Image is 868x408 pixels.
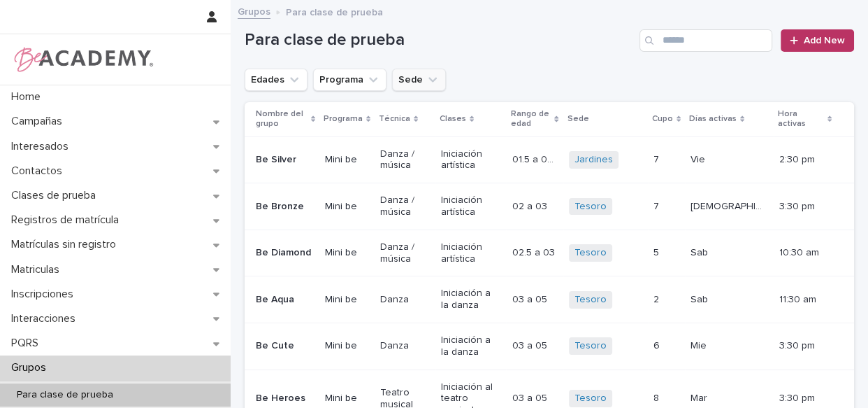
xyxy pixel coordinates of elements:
[325,294,369,306] p: Mini be
[779,393,832,405] p: 3:30 pm
[441,148,500,172] p: Iniciación artística
[325,154,369,166] p: Mini be
[574,393,607,405] a: Tesoro
[380,340,430,352] p: Danza
[11,45,154,73] img: WPrjXfSUmiLcdUfaYY4Q
[245,69,308,91] button: Edades
[690,198,771,213] p: [DEMOGRAPHIC_DATA]
[380,241,430,265] p: Danza / música
[512,151,560,166] p: 01.5 a 02.5
[804,36,845,45] span: Add New
[245,136,854,183] tr: Be SilverMini beDanza / músicaIniciación artística01.5 a 02.501.5 a 02.5 Jardines 77 VieVie 2:30 pm
[6,288,85,301] p: Inscripciones
[779,154,832,166] p: 2:30 pm
[6,263,71,276] p: Matriculas
[6,164,73,178] p: Contactos
[6,361,57,374] p: Grupos
[245,323,854,370] tr: Be CuteMini beDanzaIniciación a la danza03 a 0503 a 05 Tesoro 66 MieMie 3:30 pm
[779,340,832,352] p: 3:30 pm
[256,106,308,132] p: Nombre del grupo
[781,29,854,52] a: Add New
[689,111,737,127] p: Días activas
[690,337,709,352] p: Mie
[392,69,446,91] button: Sede
[574,154,613,166] a: Jardines
[325,340,369,352] p: Mini be
[512,390,549,405] p: 03 a 05
[690,291,711,306] p: Sab
[6,90,52,104] p: Home
[653,198,662,213] p: 7
[653,337,663,352] p: 6
[574,340,607,352] a: Tesoro
[652,111,673,127] p: Cupo
[441,241,500,265] p: Iniciación artística
[639,29,772,52] input: Search
[286,3,383,19] p: Para clase de prueba
[245,30,634,50] h1: Para clase de prueba
[512,291,549,306] p: 03 a 05
[245,183,854,230] tr: Be BronzeMini beDanza / músicaIniciación artística02 a 0302 a 03 Tesoro 77 [DEMOGRAPHIC_DATA][DEM...
[653,151,662,166] p: 7
[512,244,557,259] p: 02.5 a 03
[256,247,314,259] p: Be Diamond
[325,247,369,259] p: Mini be
[440,111,466,127] p: Clases
[256,201,314,213] p: Be Bronze
[690,390,710,405] p: Mar
[690,244,711,259] p: Sab
[653,390,662,405] p: 8
[245,230,854,276] tr: Be DiamondMini beDanza / músicaIniciación artística02.5 a 0302.5 a 03 Tesoro 55 SabSab 10:30 am
[6,115,73,128] p: Campañas
[574,247,607,259] a: Tesoro
[6,189,107,202] p: Clases de prueba
[313,69,386,91] button: Programa
[653,291,662,306] p: 2
[6,389,124,401] p: Para clase de prueba
[6,213,130,227] p: Registros de matrícula
[690,151,708,166] p: Vie
[256,393,314,405] p: Be Heroes
[6,337,50,350] p: PQRS
[379,111,410,127] p: Técnica
[510,106,551,132] p: Rango de edad
[245,276,854,323] tr: Be AquaMini beDanzaIniciación a la danza03 a 0503 a 05 Tesoro 22 SabSab 11:30 am
[6,140,80,153] p: Interesados
[324,111,363,127] p: Programa
[6,312,87,325] p: Interacciones
[256,340,314,352] p: Be Cute
[441,288,500,311] p: Iniciación a la danza
[238,3,270,19] a: Grupos
[779,201,832,213] p: 3:30 pm
[380,148,430,172] p: Danza / música
[325,201,369,213] p: Mini be
[512,337,549,352] p: 03 a 05
[567,111,589,127] p: Sede
[779,247,832,259] p: 10:30 am
[380,294,430,306] p: Danza
[574,201,607,213] a: Tesoro
[256,154,314,166] p: Be Silver
[380,195,430,218] p: Danza / música
[574,294,607,306] a: Tesoro
[512,198,549,213] p: 02 a 03
[325,393,369,405] p: Mini be
[256,294,314,306] p: Be Aqua
[441,335,500,358] p: Iniciación a la danza
[779,294,832,306] p: 11:30 am
[653,244,662,259] p: 5
[778,106,824,132] p: Hora activas
[441,195,500,218] p: Iniciación artística
[6,238,127,251] p: Matrículas sin registro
